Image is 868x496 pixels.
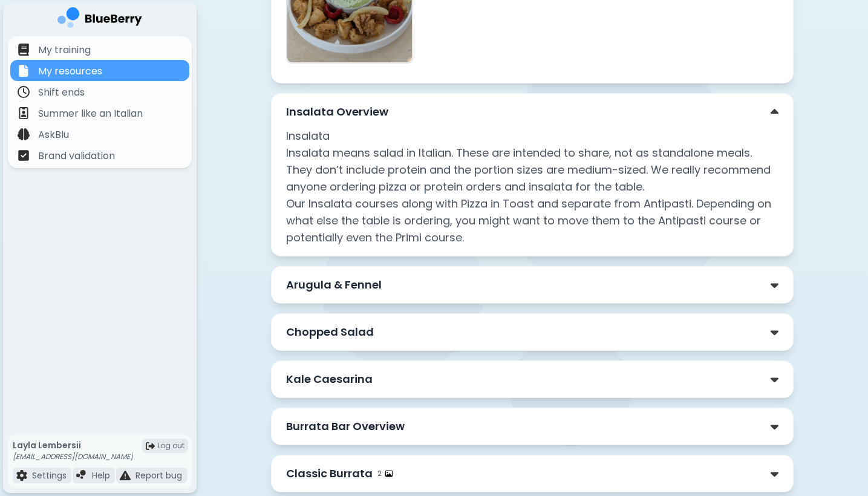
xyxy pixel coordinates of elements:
img: logout [146,442,155,451]
img: down chevron [771,326,778,339]
img: down chevron [771,279,778,292]
p: Kale Caesarina [286,371,373,388]
img: file icon [18,44,30,56]
img: file icon [76,470,87,481]
img: image [385,470,393,477]
p: My resources [38,64,102,79]
img: down chevron [771,106,778,119]
img: file icon [18,128,30,140]
p: AskBlu [38,128,69,142]
p: Insalata Insalata means salad in Italian. These are intended to share, not as standalone meals. T... [286,128,778,246]
img: down chevron [771,468,778,480]
p: Report bug [135,470,182,481]
p: Summer like an Italian [38,106,143,121]
p: Burrata Bar Overview [286,418,405,435]
p: Chopped Salad [286,324,374,341]
img: file icon [120,470,131,481]
p: My training [38,43,91,57]
div: 2 [377,469,393,478]
p: Layla Lembersii [13,440,133,451]
p: Insalata Overview [286,103,388,120]
img: file icon [18,149,30,162]
img: file icon [18,86,30,98]
img: file icon [18,107,30,119]
p: Settings [32,470,67,481]
p: [EMAIL_ADDRESS][DOMAIN_NAME] [13,452,133,462]
span: Log out [157,441,184,451]
p: Help [92,470,110,481]
p: Classic Burrata [286,465,373,482]
img: down chevron [771,420,778,433]
img: file icon [16,470,27,481]
p: Arugula & Fennel [286,276,382,293]
img: down chevron [771,373,778,386]
img: company logo [57,7,142,32]
p: Shift ends [38,85,85,100]
p: Brand validation [38,149,115,163]
img: file icon [18,65,30,77]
